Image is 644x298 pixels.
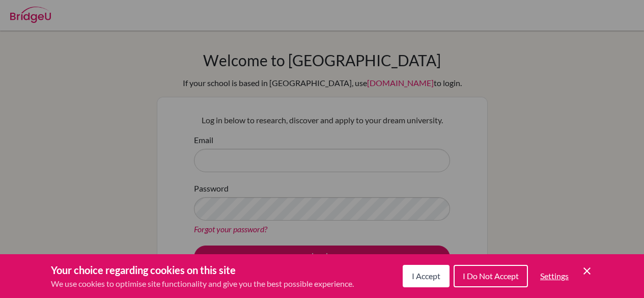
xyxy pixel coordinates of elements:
[454,265,528,287] button: I Do Not Accept
[51,278,354,290] p: We use cookies to optimise site functionality and give you the best possible experience.
[532,266,577,286] button: Settings
[463,271,519,281] span: I Do Not Accept
[403,265,450,287] button: I Accept
[412,271,440,281] span: I Accept
[540,271,569,281] span: Settings
[51,262,354,278] h3: Your choice regarding cookies on this site
[581,265,593,277] button: Save and close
